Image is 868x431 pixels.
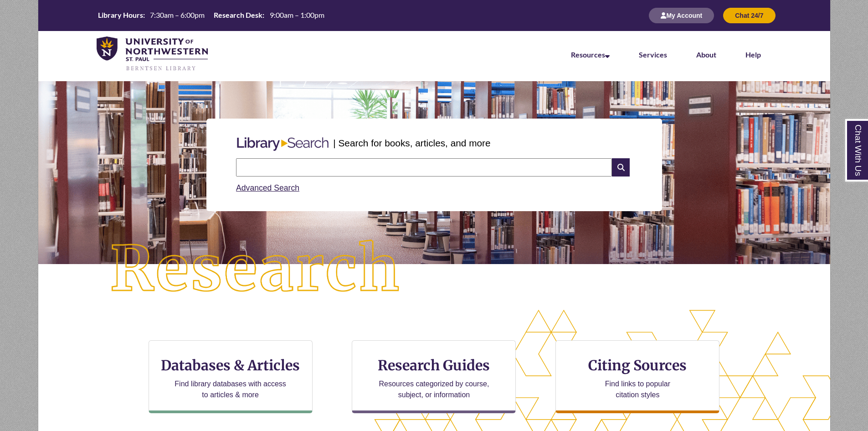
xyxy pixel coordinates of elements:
a: Databases & Articles Find library databases with access to articles & more [149,340,313,413]
h3: Citing Sources [582,357,693,374]
a: My Account [649,11,714,19]
a: Resources [571,50,610,59]
h3: Databases & Articles [156,357,305,374]
i: Search [612,158,629,177]
img: UNWSP Library Logo [97,36,208,72]
p: | Search for books, articles, and more [333,136,490,150]
th: Research Desk: [210,10,266,20]
img: Libary Search [232,134,333,155]
span: 7:30am – 6:00pm [150,10,205,19]
p: Resources categorized by course, subject, or information [375,379,493,400]
p: Find library databases with access to articles & more [171,379,290,400]
a: Services [639,50,667,59]
th: Library Hours: [94,10,146,20]
a: Citing Sources Find links to popular citation styles [555,340,719,413]
a: Chat 24/7 [723,11,775,19]
a: About [696,50,716,59]
button: My Account [649,8,714,23]
a: Advanced Search [236,183,299,192]
p: Find links to popular citation styles [593,379,682,400]
button: Chat 24/7 [723,8,775,23]
img: Research [77,208,434,332]
a: Help [745,50,761,59]
span: 9:00am – 1:00pm [270,10,324,19]
a: Hours Today [94,10,328,21]
table: Hours Today [94,10,328,20]
h3: Research Guides [360,357,508,374]
a: Research Guides Resources categorized by course, subject, or information [352,340,516,413]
